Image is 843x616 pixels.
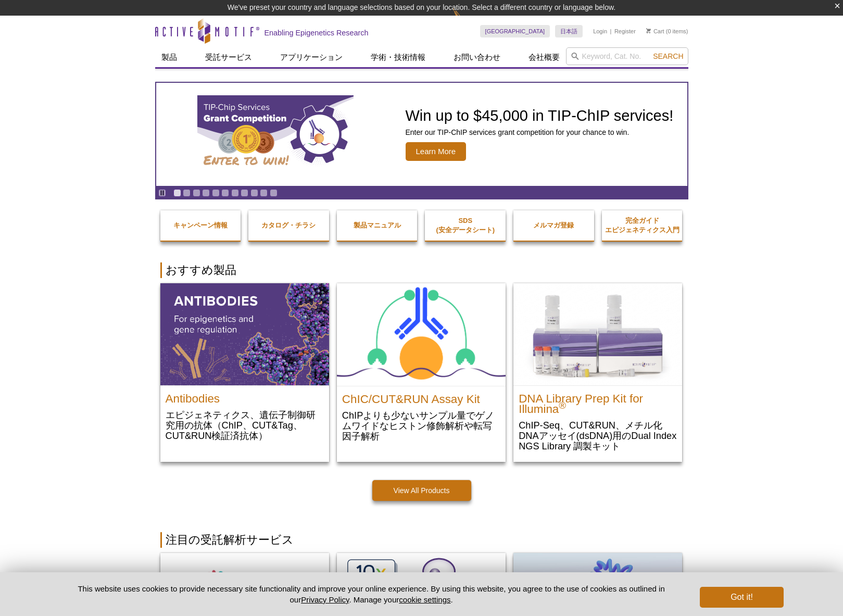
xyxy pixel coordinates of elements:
p: Enter our TIP-ChIP services grant competition for your chance to win. [406,128,674,137]
span: Search [653,52,683,60]
a: Go to slide 7 [231,189,239,197]
h2: ChIC/CUT&RUN Assay Kit [342,389,500,405]
p: ChIP-Seq、CUT&RUN、メチル化DNAアッセイ(dsDNA)用のDual Index NGS Library 調製キット [519,420,677,451]
a: Go to slide 10 [260,189,268,197]
a: Go to slide 3 [193,189,200,197]
a: View All Products [372,480,471,501]
strong: カタログ・チラシ [261,221,316,229]
a: 会社概要 [522,47,566,67]
h2: 注目の受託解析サービス [160,532,683,548]
button: Got it! [700,587,783,608]
h2: Antibodies [166,388,324,404]
button: cookie settings [399,595,450,604]
a: All Antibodies Antibodies エピジェネティクス、遺伝子制御研究用の抗体（ChIP、CUT&Tag、CUT&RUN検証済抗体） [160,283,329,451]
a: Go to slide 4 [202,189,210,197]
a: キャンペーン情報 [160,210,241,241]
h2: Enabling Epigenetics Research [265,28,369,37]
li: | [610,25,612,37]
a: カタログ・チラシ [248,210,329,241]
strong: 完全ガイド エピジェネティクス入門 [605,217,680,234]
a: メルマガ登録 [513,210,594,241]
a: 学術・技術情報 [364,47,432,67]
p: This website uses cookies to provide necessary site functionality and improve your online experie... [60,583,683,605]
a: SDS(安全データシート) [425,206,506,245]
a: ChIC/CUT&RUN Assay Kit ChIC/CUT&RUN Assay Kit ChIPよりも少ないサンプル量でゲノムワイドなヒストン修飾解析や転写因子解析 [337,283,506,452]
a: 製品 [155,47,183,67]
a: Go to slide 2 [183,189,191,197]
article: TIP-ChIP Services Grant Competition [156,83,687,186]
sup: ® [559,400,566,411]
input: Keyword, Cat. No. [566,47,688,65]
p: エピジェネティクス、遺伝子制御研究用の抗体（ChIP、CUT&Tag、CUT&RUN検証済抗体） [166,409,324,441]
a: Go to slide 8 [241,189,248,197]
a: Login [593,28,607,35]
img: All Antibodies [160,283,329,385]
span: Learn More [406,142,467,161]
a: 受託サービス [199,47,258,67]
a: Toggle autoplay [158,189,166,197]
a: Cart [646,28,664,35]
img: ChIC/CUT&RUN Assay Kit [337,283,506,386]
strong: メルマガ登録 [533,221,574,229]
img: DNA Library Prep Kit for Illumina [513,283,682,385]
img: TIP-ChIP Services Grant Competition [197,95,354,173]
strong: SDS (安全データシート) [436,217,495,234]
strong: 製品マニュアル [354,221,401,229]
a: お問い合わせ [447,47,507,67]
a: TIP-ChIP Services Grant Competition Win up to $45,000 in TIP-ChIP services! Enter our TIP-ChIP se... [156,83,687,186]
a: Go to slide 6 [221,189,229,197]
button: Search [650,52,686,61]
a: Go to slide 9 [250,189,258,197]
li: (0 items) [646,25,688,37]
a: Register [614,28,636,35]
h2: おすすめ製品 [160,262,683,278]
a: DNA Library Prep Kit for Illumina DNA Library Prep Kit for Illumina® ChIP-Seq、CUT&RUN、メチル化DNAアッセイ... [513,283,682,462]
a: Go to slide 11 [270,189,278,197]
a: 日本語 [555,25,583,37]
h2: DNA Library Prep Kit for Illumina [519,388,677,414]
p: ChIPよりも少ないサンプル量でゲノムワイドなヒストン修飾解析や転写因子解析 [342,410,500,442]
a: Go to slide 1 [173,189,181,197]
strong: キャンペーン情報 [173,221,228,229]
h2: Win up to $45,000 in TIP-ChIP services! [406,108,674,123]
img: Your Cart [646,28,651,33]
a: 製品マニュアル [337,210,418,241]
a: [GEOGRAPHIC_DATA] [480,25,550,37]
img: Change Here [453,8,481,32]
a: Privacy Policy [301,595,349,604]
a: アプリケーション [274,47,349,67]
a: Go to slide 5 [212,189,220,197]
a: 完全ガイドエピジェネティクス入門 [602,206,683,245]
